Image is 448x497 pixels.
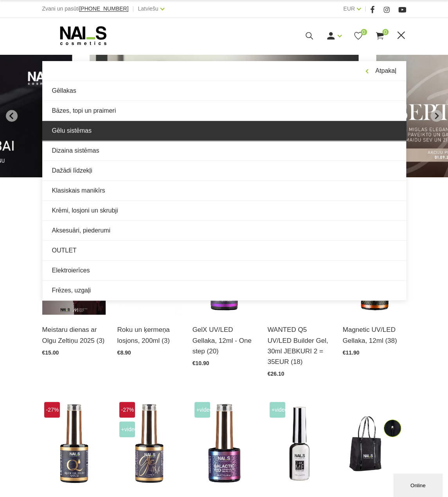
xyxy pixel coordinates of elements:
a: Frēzes, uzgaļi [42,281,406,300]
img: Ērta, eleganta, izturīga soma ar NAI_S cosmetics logo.Izmērs: 38 x 46 x 14 cm... [343,400,406,487]
a: WANTED Q5 UV/LED Builder Gel, 30ml JEBKURI 2 = 35EUR (18) [268,324,331,367]
span: +Video [119,421,135,437]
a: Atpakaļ [42,61,406,81]
a: Dažādi līdzekļi [42,161,406,180]
span: | [132,4,134,14]
img: Daudzdimensionāla magnētiskā gellaka, kas satur smalkas, atstarojošas hroma daļiņas. Ar īpaša mag... [193,400,256,487]
span: +Video [194,402,210,418]
span: €11.90 [343,349,360,356]
a: Latviešu [138,4,158,13]
span: +Video [270,402,285,418]
div: Zvani un pasūti [42,4,129,14]
span: €15.00 [42,349,59,356]
a: OUTLET [42,241,406,260]
span: €10.90 [193,360,209,366]
span: 0 [382,29,389,35]
img: Ilgnoturīga, intensīvi pigmentēta gellaka. Viegli klājas, lieliski žūst, nesaraujas, neatkāpjas n... [117,400,181,487]
a: [PHONE_NUMBER] [79,6,128,12]
a: Roku un ķermeņa losjons, 200ml (3) [117,324,181,346]
a: Aksesuāri, piederumi [42,221,406,240]
button: Next slide [430,110,442,122]
a: Elektroierīces [42,261,406,280]
a: Gēllakas [42,81,406,101]
iframe: chat widget [393,472,444,497]
a: Krēmi, losjoni un skrubji [42,201,406,220]
a: 0 [375,31,385,41]
li: 1 of 12 [90,55,358,177]
img: Ātri, ērti un vienkārši!Intensīvi pigmentēta gellaka, kas perfekti klājas arī vienā slānī, tādā v... [42,400,106,487]
a: GelX UV/LED Gellaka, 12ml - One step (20) [193,324,256,357]
img: Paredzēta hromēta jeb spoguļspīduma efekta veidošanai uz pilnas naga plātnes vai atsevišķiem diza... [268,400,331,487]
a: EUR [343,4,355,13]
a: Meistaru dienas ar Olgu Zeltiņu 2025 (3) [42,324,106,346]
button: Go to last slide [6,110,18,122]
a: Gēlu sistēmas [42,121,406,140]
a: Bāzes, topi un praimeri [42,101,406,121]
span: 0 [361,29,367,35]
a: 0 [353,31,363,41]
a: Magnetic UV/LED Gellaka, 12ml (38) [343,324,406,346]
a: Klasiskais manikīrs [42,181,406,200]
a: Dizaina sistēmas [42,141,406,160]
span: [PHONE_NUMBER] [79,5,128,12]
span: -27% [44,402,60,418]
span: | [365,4,366,14]
span: €26.10 [268,371,284,377]
span: -27% [119,402,135,418]
span: €8.90 [117,349,131,356]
